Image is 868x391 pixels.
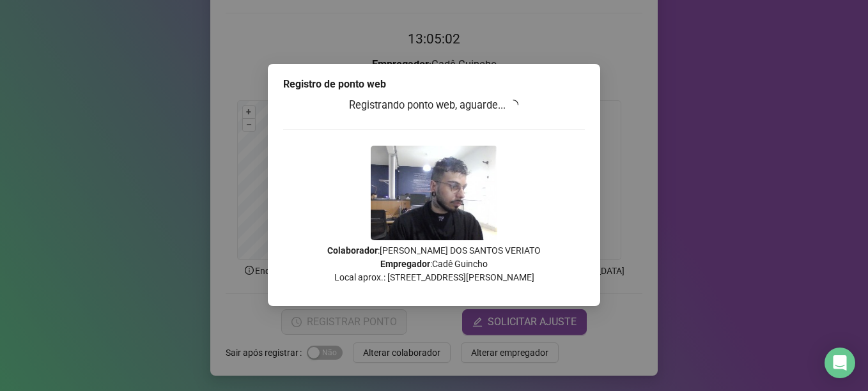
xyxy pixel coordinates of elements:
[371,146,497,240] img: 9k=
[508,100,518,110] span: loading
[327,245,378,256] strong: Colaborador
[283,77,585,92] div: Registro de ponto web
[825,348,855,378] div: Open Intercom Messenger
[283,97,585,114] h3: Registrando ponto web, aguarde...
[380,259,430,269] strong: Empregador
[283,244,585,284] p: : [PERSON_NAME] DOS SANTOS VERIATO : Cadê Guincho Local aprox.: [STREET_ADDRESS][PERSON_NAME]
